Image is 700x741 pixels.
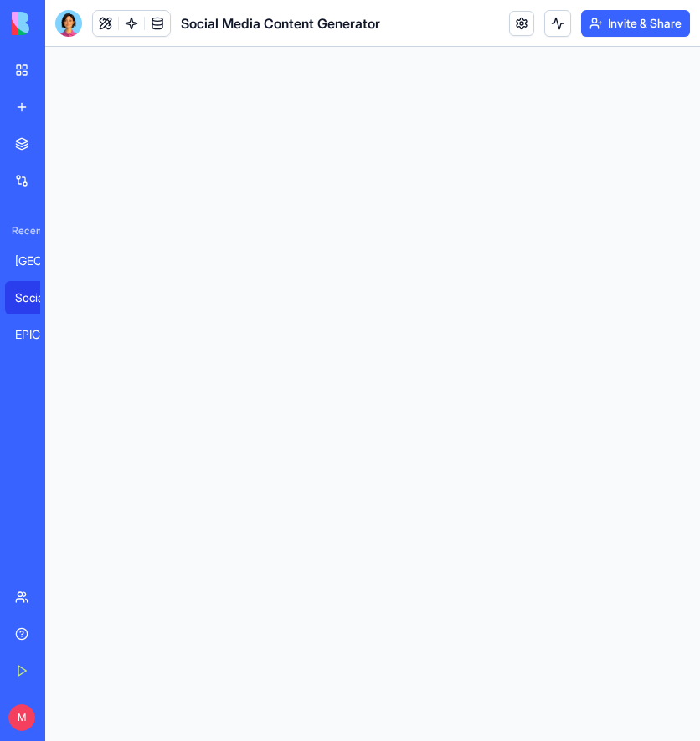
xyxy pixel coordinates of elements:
[5,281,72,314] a: Social Media Content Generator
[581,10,690,37] button: Invite & Share
[5,224,40,238] span: Recent
[12,12,116,35] img: logo
[15,289,62,306] div: Social Media Content Generator
[8,704,35,731] span: M
[181,13,380,33] span: Social Media Content Generator
[5,318,72,351] a: EPIC AI Agent Launcher Hub
[5,244,72,278] a: [GEOGRAPHIC_DATA]
[15,326,62,343] div: EPIC AI Agent Launcher Hub
[15,253,62,269] div: [GEOGRAPHIC_DATA]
